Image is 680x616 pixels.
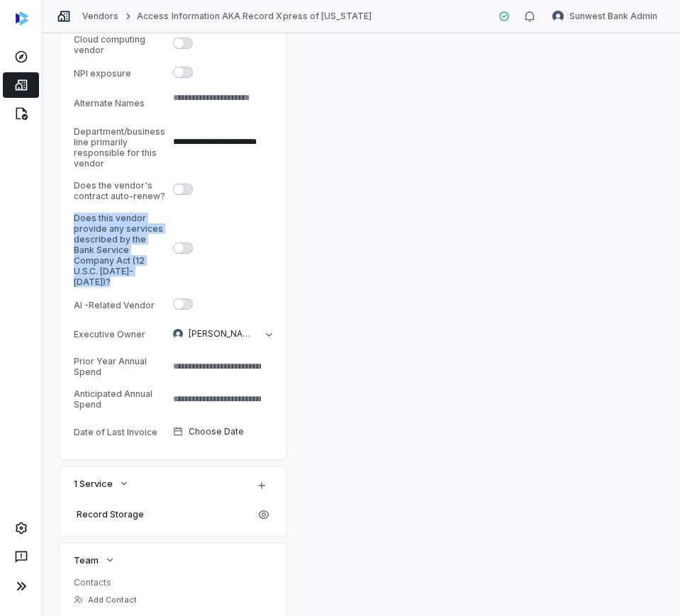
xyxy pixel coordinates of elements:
span: 1 Service [74,477,113,490]
div: NPI exposure [74,68,167,79]
button: Sunwest Bank Admin avatarSunwest Bank Admin [544,6,666,27]
div: Anticipated Annual Spend [74,388,167,410]
a: Vendors [82,11,118,22]
img: Sunwest Bank Admin avatar [552,11,564,22]
span: Record Storage [77,509,250,520]
div: AI -Related Vendor [74,300,167,310]
dt: Contacts [74,577,272,588]
button: 1 Service [69,471,134,496]
a: Access Information AKA Record Xpress of [US_STATE] [137,11,372,22]
div: Does this vendor provide any services described by the Bank Service Company Act (12 U.S.C. [DATE]... [74,213,167,287]
span: Sunwest Bank Admin [569,11,657,22]
div: Does the vendor's contract auto-renew? [74,180,167,201]
span: Team [74,554,99,566]
button: Choose Date [167,417,278,447]
button: Team [69,547,120,573]
img: Kara Trebs avatar [173,329,183,339]
span: Choose Date [189,426,244,437]
div: Cloud computing vendor [74,34,167,55]
button: Add Contact [69,587,141,612]
img: svg%3e [16,11,28,26]
div: Prior Year Annual Spend [74,356,167,377]
div: Date of Last Invoice [74,427,167,437]
div: Executive Owner [74,329,167,340]
span: [PERSON_NAME] [189,328,257,340]
a: Record Storage [74,505,252,525]
div: Alternate Names [74,98,167,108]
div: Department/business line primarily responsible for this vendor [74,126,167,169]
